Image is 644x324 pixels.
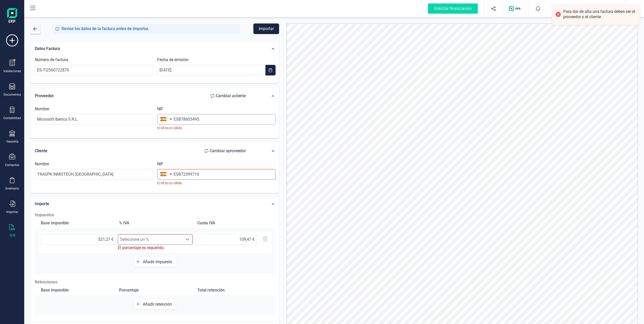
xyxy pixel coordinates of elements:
[35,106,49,112] label: Nombre
[210,148,246,154] span: Cambiar a proveedor
[563,9,636,20] div: Para dar de alta una factura debes ser el proveedor o el cliente.
[509,6,522,11] img: Logo de OPS
[6,140,18,144] div: Tesorería
[195,218,272,228] div: Cuota IVA
[253,23,279,34] button: Importar
[118,245,193,251] div: El porcentaje es requerido.
[117,285,193,295] div: Porcentaje
[35,146,251,156] div: Cliente
[4,93,21,97] div: Documentos
[35,279,276,285] p: Retenciones
[35,212,276,218] h2: Impuestos
[118,234,183,245] span: Seleccione un %
[35,161,49,167] label: Nombre
[39,218,115,228] div: Base imponible
[117,218,193,228] div: % IVA
[157,161,163,167] label: NIF
[39,285,115,295] div: Base imponible
[556,3,567,14] img: EC
[35,57,68,63] label: Número de factura
[157,181,276,185] small: El nif no es válido.
[35,91,251,101] div: Proveedor
[134,299,176,309] button: Añadir retención
[422,1,484,17] button: Solicitar financiación
[157,126,276,130] small: El nif no es válido.
[216,93,246,99] span: Cambiar a cliente
[3,69,21,73] div: Validaciones
[134,257,176,267] button: Añadir impuesto
[143,259,174,264] span: Añadir impuesto
[3,116,21,120] div: Contabilidad
[506,1,525,17] button: Logo de OPS
[35,201,49,206] span: Importe
[157,57,189,63] label: Fecha de emisión
[41,234,116,245] input: 0,00 €
[5,163,19,167] div: Contactos
[32,43,253,54] div: Datos Factura
[195,285,272,295] div: Total retención
[195,234,257,245] input: 0,00 €
[62,26,149,32] span: Revise los datos de la factura antes de importar.
[7,8,17,24] img: Logo Finanedi
[6,210,18,214] div: Importar
[9,233,15,237] div: OCR
[157,106,163,112] label: NIF
[205,91,251,101] button: Cambiar acliente
[199,146,251,156] button: Cambiar aproveedor
[554,1,619,17] button: ECECO3 HUB SLSISTEMAS HUB
[5,186,19,191] div: Inventario
[428,4,478,14] div: Solicitar financiación
[143,302,174,307] span: Añadir retención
